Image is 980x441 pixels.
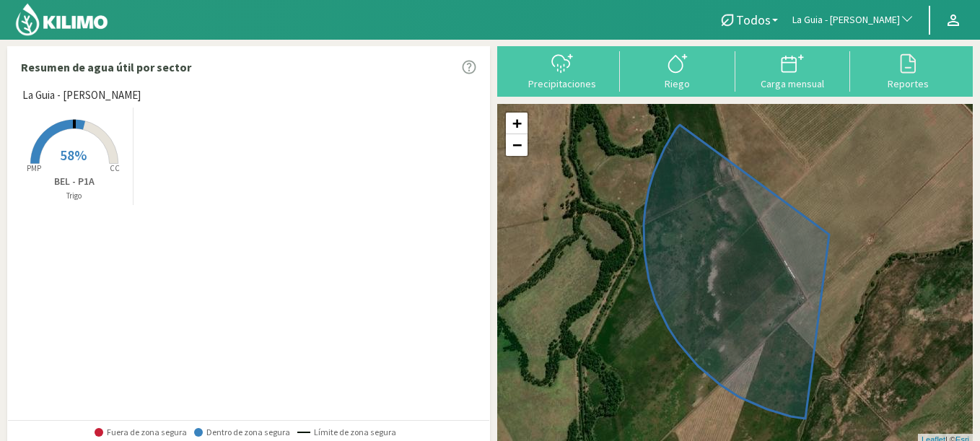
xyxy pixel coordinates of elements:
p: Trigo [15,190,133,202]
img: Kilimo [14,2,109,37]
div: Riego [624,79,731,89]
span: Fuera de zona segura [95,427,187,437]
span: La Guia - [PERSON_NAME] [792,13,900,27]
tspan: CC [110,163,120,173]
span: La Guia - [PERSON_NAME] [22,87,141,104]
span: Límite de zona segura [297,427,396,437]
span: 58% [60,146,87,164]
span: Todos [736,12,771,27]
a: Zoom out [506,134,528,156]
span: Dentro de zona segura [194,427,290,437]
div: Reportes [854,79,961,89]
button: La Guia - [PERSON_NAME] [785,4,922,36]
button: Carga mensual [735,51,851,89]
button: Precipitaciones [504,51,620,89]
button: Reportes [850,51,966,89]
div: Carga mensual [740,79,846,89]
a: Zoom in [506,113,528,134]
p: BEL - P1A [15,174,133,189]
tspan: PMP [26,163,40,173]
button: Riego [620,51,735,89]
div: Precipitaciones [509,79,616,89]
p: Resumen de agua útil por sector [21,58,191,76]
